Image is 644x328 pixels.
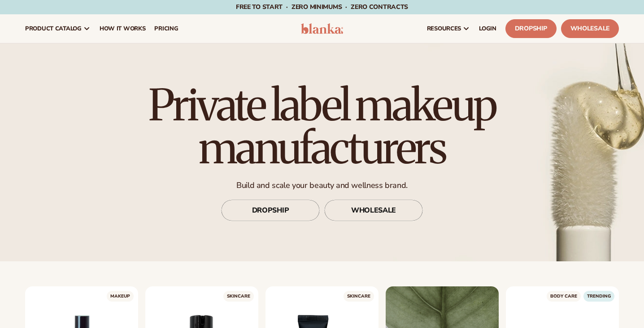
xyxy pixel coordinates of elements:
a: Wholesale [561,19,619,38]
h1: Private label makeup manufacturers [122,84,522,170]
a: Dropship [505,19,557,38]
a: How It Works [95,14,150,43]
img: logo [301,23,343,34]
a: pricing [150,14,183,43]
a: WHOLESALE [324,200,423,221]
span: Free to start · ZERO minimums · ZERO contracts [236,3,408,11]
a: DROPSHIP [221,200,320,221]
span: product catalog [25,25,82,32]
span: How It Works [100,25,146,32]
span: LOGIN [479,25,496,32]
a: LOGIN [474,14,501,43]
a: product catalog [21,14,95,43]
a: resources [422,14,474,43]
span: pricing [154,25,178,32]
span: resources [427,25,461,32]
p: Build and scale your beauty and wellness brand. [122,180,522,191]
